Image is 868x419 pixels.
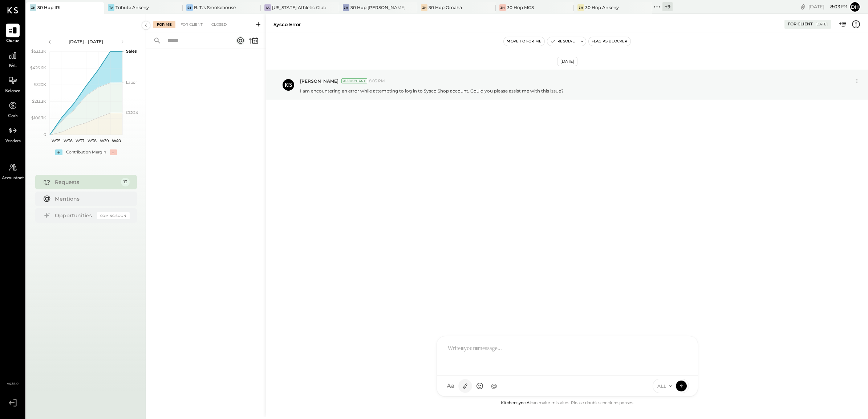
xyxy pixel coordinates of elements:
[849,1,861,13] button: Dh
[115,4,149,11] div: Tribute Ankeny
[55,178,117,186] div: Requests
[589,37,630,46] button: Flag as Blocker
[31,49,46,54] text: $533.3K
[264,4,271,11] div: IA
[100,138,109,143] text: W39
[30,65,46,70] text: $426.6K
[429,4,462,11] div: 30 Hop Omaha
[0,24,25,45] a: Queue
[369,78,385,84] span: 8:03 PM
[788,21,813,27] div: For Client
[194,4,236,11] div: B. T.'s Smokehouse
[547,37,578,46] button: Resolve
[444,379,457,393] button: Aa
[55,212,93,219] div: Opportunities
[585,4,619,11] div: 30 Hop Ankeny
[37,4,62,11] div: 30 Hop IRL
[0,49,25,70] a: P&L
[88,138,97,143] text: W38
[577,4,584,11] div: 3H
[30,4,36,11] div: 3H
[557,57,577,66] div: [DATE]
[9,63,17,70] span: P&L
[272,4,326,11] div: [US_STATE] Athletic Club
[51,138,60,143] text: W35
[177,21,206,28] div: For Client
[153,21,175,28] div: For Me
[76,138,84,143] text: W37
[343,4,349,11] div: 3H
[499,4,506,11] div: 3H
[662,2,673,11] div: + 9
[66,149,106,155] div: Contribution Margin
[2,175,24,182] span: Accountant
[808,3,847,10] div: [DATE]
[55,195,126,202] div: Mentions
[300,78,338,84] span: [PERSON_NAME]
[6,38,20,45] span: Queue
[110,149,117,155] div: -
[208,21,230,28] div: Closed
[507,4,534,11] div: 30 Hop MGS
[0,161,25,182] a: Accountant
[55,38,117,45] div: [DATE] - [DATE]
[31,115,46,120] text: $106.7K
[0,99,25,120] a: Cash
[34,82,46,87] text: $320K
[657,383,666,389] span: ALL
[8,113,17,120] span: Cash
[97,212,130,219] div: Coming Soon
[273,21,301,28] div: Sysco error
[126,49,137,54] text: Sales
[488,379,501,393] button: @
[799,3,807,11] div: copy link
[108,4,114,11] div: TA
[815,22,828,27] div: [DATE]
[126,80,137,85] text: Labor
[300,88,564,94] p: I am encountering an error while attempting to log in to Sysco Shop account. Could you please ass...
[0,74,25,95] a: Balance
[451,382,455,390] span: a
[55,149,62,155] div: +
[0,124,25,145] a: Vendors
[32,99,46,104] text: $213.3K
[44,132,46,137] text: 0
[5,88,20,95] span: Balance
[63,138,72,143] text: W36
[126,110,138,115] text: COGS
[5,138,21,145] span: Vendors
[421,4,427,11] div: 3H
[121,178,130,186] div: 13
[504,37,544,46] button: Move to for me
[111,138,121,143] text: W40
[491,382,497,390] span: @
[186,4,193,11] div: BT
[350,4,406,11] div: 30 Hop [PERSON_NAME] Summit
[341,78,367,83] div: Accountant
